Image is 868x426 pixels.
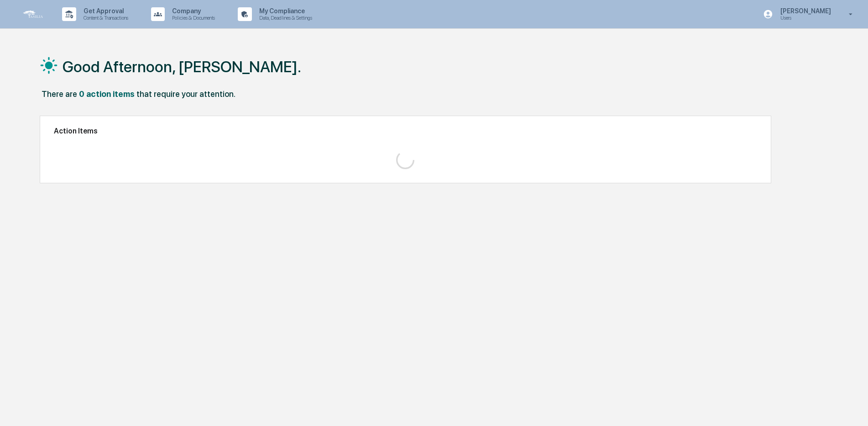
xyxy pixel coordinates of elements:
[42,89,77,99] div: There are
[76,15,133,21] p: Content & Transactions
[165,7,220,15] p: Company
[22,10,44,18] img: logo
[773,15,836,21] p: Users
[79,89,135,99] div: 0 action items
[773,7,836,15] p: [PERSON_NAME]
[252,15,317,21] p: Data, Deadlines & Settings
[63,58,301,76] h1: Good Afternoon, [PERSON_NAME].
[252,7,317,15] p: My Compliance
[136,89,235,99] div: that require your attention.
[76,7,133,15] p: Get Approval
[54,127,757,135] h2: Action Items
[165,15,220,21] p: Policies & Documents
